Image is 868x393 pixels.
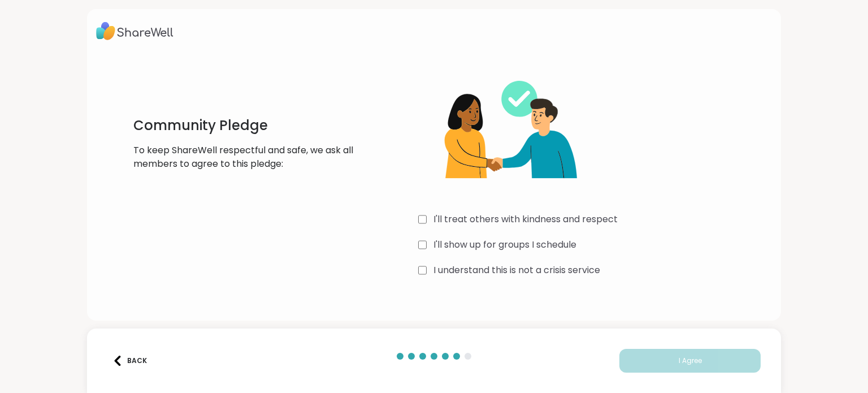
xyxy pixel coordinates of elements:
p: To keep ShareWell respectful and safe, we ask all members to agree to this pledge: [133,144,359,171]
button: Back [107,349,153,373]
img: ShareWell Logo [96,18,173,44]
label: I'll show up for groups I schedule [433,238,576,252]
h1: Community Pledge [133,116,359,135]
label: I'll treat others with kindness and respect [433,213,618,226]
label: I understand this is not a crisis service [433,264,600,277]
div: Back [112,356,147,366]
span: I Agree [679,356,702,366]
button: I Agree [619,349,761,373]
